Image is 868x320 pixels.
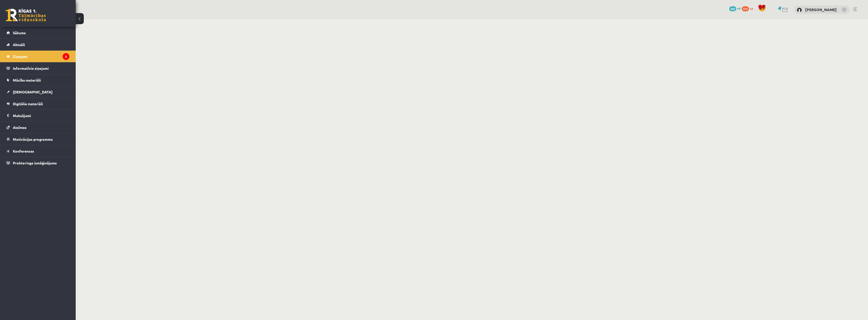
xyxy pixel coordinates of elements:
[805,7,837,12] a: [PERSON_NAME]
[7,157,69,169] a: Proktoringa izmēģinājums
[7,110,69,121] a: Maksājumi
[7,122,69,133] a: Atzīmes
[13,125,26,130] span: Atzīmes
[742,6,749,11] span: 131
[7,74,69,86] a: Mācību materiāli
[797,8,802,13] img: Kristers Sproģis
[7,39,69,50] a: Aktuāli
[7,62,69,74] a: Informatīvie ziņojumi
[750,6,753,10] span: xp
[13,101,43,106] span: Digitālie materiāli
[737,6,741,10] span: mP
[7,133,69,145] a: Motivācijas programma
[13,161,57,165] span: Proktoringa izmēģinājums
[13,42,25,47] span: Aktuāli
[13,51,69,62] legend: Ziņojumi
[13,90,52,94] span: [DEMOGRAPHIC_DATA]
[7,86,69,98] a: [DEMOGRAPHIC_DATA]
[7,51,69,62] a: Ziņojumi3
[13,78,41,82] span: Mācību materiāli
[13,137,53,141] span: Motivācijas programma
[729,6,741,10] a: 103 mP
[729,6,736,11] span: 103
[7,27,69,39] a: Sākums
[742,6,755,10] a: 131 xp
[13,149,34,153] span: Konferences
[13,62,69,74] legend: Informatīvie ziņojumi
[6,9,46,21] a: Rīgas 1. Tālmācības vidusskola
[7,145,69,157] a: Konferences
[13,110,69,121] legend: Maksājumi
[7,98,69,110] a: Digitālie materiāli
[13,30,26,35] span: Sākums
[63,53,69,60] i: 3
